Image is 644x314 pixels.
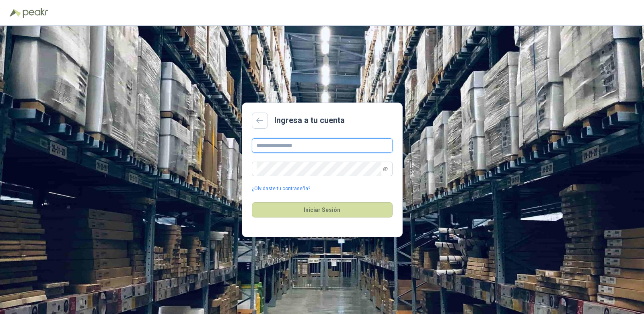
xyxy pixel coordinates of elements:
h2: Ingresa a tu cuenta [274,114,345,127]
img: Peakr [23,8,48,18]
a: ¿Olvidaste tu contraseña? [252,185,310,193]
button: Iniciar Sesión [252,202,393,218]
img: Logo [10,9,21,17]
span: eye-invisible [383,166,388,171]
